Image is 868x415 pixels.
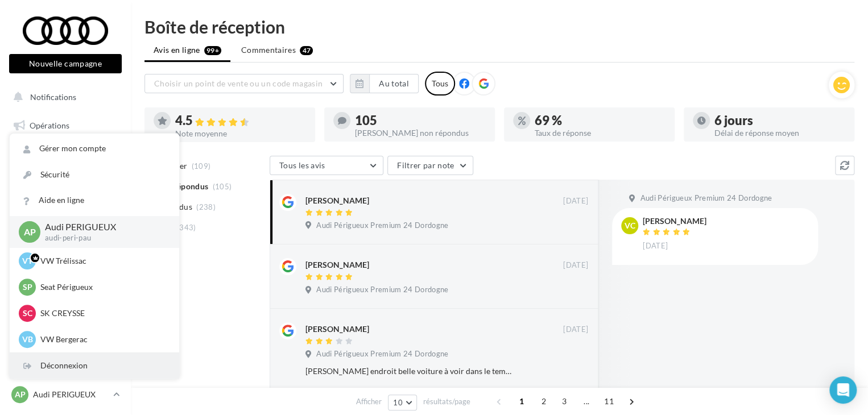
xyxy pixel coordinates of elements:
span: SC [23,308,32,319]
span: Tous les avis [279,160,325,170]
span: Audi Périgueux Premium 24 Dordogne [316,285,448,295]
a: Gérer mon compte [10,136,179,161]
span: AP [15,389,26,400]
div: Délai de réponse moyen [714,129,845,137]
span: Afficher [356,396,382,407]
span: 1 [512,392,531,410]
div: 6 jours [714,114,845,127]
a: Boîte de réception99+ [7,142,124,166]
span: Commentaires [241,44,296,56]
div: [PERSON_NAME] endroit belle voiture à voir dans le temps au moment de change de voiture [305,366,514,377]
span: 11 [600,392,618,410]
a: AFFICHAGE PRESSE MD [7,284,124,318]
div: Déconnexion [10,353,179,379]
div: Taux de réponse [535,129,666,137]
div: Boîte de réception [144,18,854,35]
p: VW Trélissac [40,255,166,267]
div: Note moyenne [175,130,306,138]
a: Visibilité en ligne [7,171,124,195]
a: Opérations [7,114,124,138]
button: 10 [388,395,417,410]
span: Choisir un point de vente ou un code magasin [154,78,323,88]
div: 69 % [535,114,666,127]
button: Nouvelle campagne [9,54,122,73]
p: Audi PERIGUEUX [33,389,109,400]
div: Open Intercom Messenger [829,376,857,404]
div: 105 [355,114,486,127]
span: (109) [192,161,211,171]
a: AP Audi PERIGUEUX [9,384,122,405]
span: [DATE] [563,196,588,206]
span: 10 [393,398,403,407]
button: Choisir un point de vente ou un code magasin [144,74,344,93]
div: 4.5 [175,114,306,127]
span: VC [625,220,635,231]
span: VB [22,334,33,345]
span: 3 [555,392,573,410]
span: 2 [535,392,553,410]
div: [PERSON_NAME] [643,217,706,225]
a: Campagnes [7,200,124,223]
span: ... [577,392,596,410]
button: Au total [350,74,419,93]
span: [DATE] [643,241,668,251]
p: audi-peri-pau [45,233,161,243]
button: Notifications [7,85,119,109]
span: Notifications [30,92,76,102]
p: Seat Périgueux [40,281,166,293]
span: (238) [196,202,216,211]
div: [PERSON_NAME] [305,259,369,271]
a: Aide en ligne [10,188,179,213]
div: [PERSON_NAME] [305,195,369,206]
span: résultats/page [423,396,470,407]
div: Tous [425,72,455,96]
span: [DATE] [563,260,588,271]
span: AP [24,225,36,238]
span: (343) [177,223,196,232]
span: Audi Périgueux Premium 24 Dordogne [316,349,448,359]
div: 47 [300,46,313,55]
p: SK CREYSSE [40,308,166,319]
div: [PERSON_NAME] non répondus [355,129,486,137]
a: Contacts [7,227,124,251]
span: VT [22,255,32,267]
button: Filtrer par note [387,156,473,175]
span: Audi Périgueux Premium 24 Dordogne [640,193,772,204]
p: VW Bergerac [40,334,166,345]
div: [PERSON_NAME] [305,323,369,335]
span: Opérations [30,121,69,130]
button: Tous les avis [270,156,383,175]
span: SP [23,281,32,293]
a: Médiathèque [7,256,124,280]
a: Sécurité [10,162,179,188]
p: Audi PERIGUEUX [45,221,161,234]
button: Au total [369,74,419,93]
span: Audi Périgueux Premium 24 Dordogne [316,221,448,231]
span: [DATE] [563,325,588,335]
